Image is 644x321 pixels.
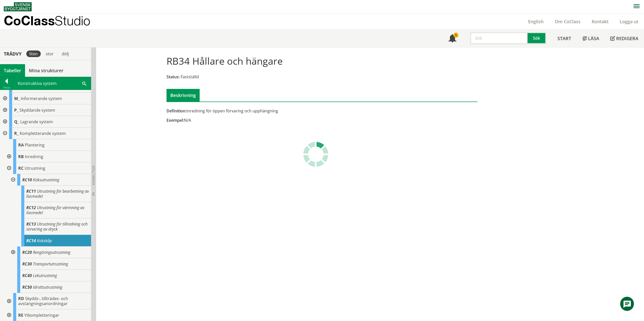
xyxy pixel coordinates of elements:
[37,238,52,243] span: Kokskåp
[167,117,184,123] span: Exempel:
[55,13,90,28] span: Studio
[167,55,283,66] h1: RB34 Hållare och hängare
[13,77,91,90] div: Konstruktiva system
[448,35,456,43] span: Notifikationer
[18,312,23,318] span: RE
[20,119,53,125] span: Lagrande system
[167,74,180,80] span: Status:
[26,205,84,215] span: Utrustning för värmning av livsmedel
[22,284,32,290] span: RC50
[167,89,200,102] div: Beskrivning
[552,30,577,47] a: Start
[588,35,599,41] span: Läsa
[605,30,644,47] a: Redigera
[1,51,24,57] div: Trädvy
[25,64,67,77] a: Mina strukturer
[33,273,57,278] span: Lekutrustning
[21,96,62,101] span: Informerande system
[33,284,62,290] span: Idrottsutrustning
[14,131,19,136] span: R_
[18,142,24,148] span: RA
[0,86,13,90] div: Tillbaka
[22,273,32,278] span: RC40
[14,107,18,113] span: P_
[25,165,45,171] span: Utrustning
[18,296,68,306] span: Skydds-, tillträdes- och avstängningsanordningar
[557,35,571,41] span: Start
[14,96,20,101] span: M_
[22,250,32,255] span: RC20
[82,81,86,86] span: Sök i tabellen
[26,188,89,199] span: Utrustning för bearbetning av livsmedel
[614,18,644,24] a: Logga ut
[18,165,24,171] span: RC
[523,18,549,24] a: English
[4,2,32,11] img: Svensk Byggtjänst
[22,177,32,183] span: RC10
[91,166,96,185] span: Dölj trädvy
[43,51,57,57] div: stor
[59,51,72,57] div: dölj
[19,107,55,113] span: Skyddande system
[33,177,59,183] span: Köksutrustning
[470,32,528,44] input: Sök
[18,154,24,159] span: RB
[14,119,19,125] span: Q_
[20,131,66,136] span: Kompletterande system
[25,154,43,159] span: Inredning
[4,14,101,29] a: CoClassStudio
[33,261,68,267] span: Transportutrustning
[18,296,24,301] span: RD
[26,238,36,243] span: RC14
[26,188,36,194] span: RC11
[22,261,32,267] span: RC30
[616,35,638,41] span: Redigera
[167,117,371,123] div: N/A
[453,33,459,38] div: 5
[528,32,546,44] button: Sök
[24,312,59,318] span: Ytkompletteringar
[33,250,70,255] span: Rengöringsutrustning
[26,221,88,232] span: Utrustning för tillredning och servering av dryck
[167,108,186,114] span: Definition:
[586,18,614,24] a: Kontakt
[181,74,199,80] span: Fastställd
[4,18,90,23] p: CoClass
[549,18,586,24] a: Om CoClass
[25,142,45,148] span: Plantering
[26,221,36,227] span: RC13
[167,108,371,114] div: inredning för öppen förvaring och upphängning
[577,30,605,47] a: Läsa
[26,51,41,57] div: liten
[303,142,328,167] img: Laddar
[26,205,36,210] span: RC12
[443,30,462,47] a: 5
